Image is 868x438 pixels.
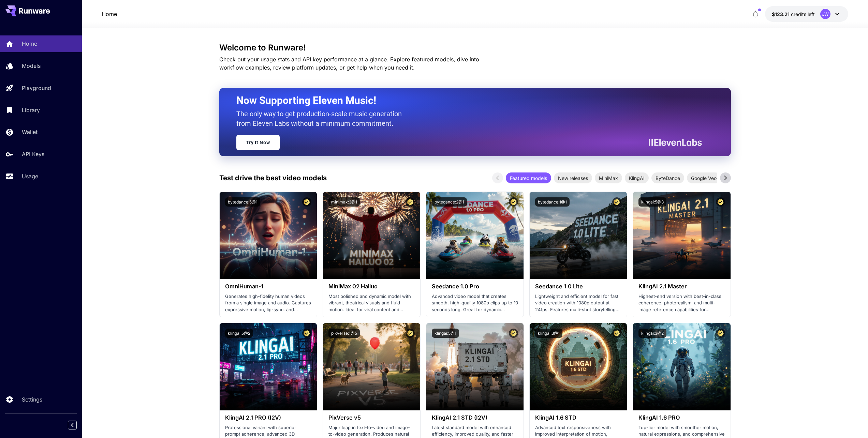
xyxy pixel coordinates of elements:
p: The only way to get production-scale music generation from Eleven Labs without a minimum commitment. [236,109,407,128]
button: Certified Model – Vetted for best performance and includes a commercial license. [406,197,415,207]
div: Collapse sidebar [73,419,82,431]
a: Try It Now [236,135,280,150]
button: Certified Model – Vetted for best performance and includes a commercial license. [302,197,311,207]
h3: KlingAI 1.6 PRO [638,414,725,421]
h3: OmniHuman‑1 [225,283,311,290]
span: KlingAI [625,175,649,182]
button: klingai:5@2 [225,329,253,338]
button: klingai:5@3 [638,197,666,207]
div: New releases [554,172,592,183]
span: Google Veo [687,175,721,182]
p: Lightweight and efficient model for fast video creation with 1080p output at 24fps. Features mult... [535,293,621,313]
button: pixverse:1@5 [328,329,360,338]
button: Certified Model – Vetted for best performance and includes a commercial license. [302,329,311,338]
div: Google Veo [687,172,721,183]
p: Test drive the best video models [219,173,327,183]
p: Usage [22,172,38,180]
h3: Seedance 1.0 Pro [432,283,518,290]
button: klingai:3@2 [638,329,666,338]
button: bytedance:5@1 [225,197,260,207]
button: Certified Model – Vetted for best performance and includes a commercial license. [716,329,725,338]
p: Most polished and dynamic model with vibrant, theatrical visuals and fluid motion. Ideal for vira... [328,293,415,313]
p: Library [22,106,40,114]
h3: Welcome to Runware! [219,43,731,52]
button: Collapse sidebar [68,421,77,429]
span: Featured models [506,175,551,182]
span: credits left [791,11,815,17]
p: Advanced video model that creates smooth, high-quality 1080p clips up to 10 seconds long. Great f... [432,293,518,313]
img: alt [530,192,627,279]
a: Home [102,10,117,18]
img: alt [426,323,524,410]
button: bytedance:2@1 [432,197,467,207]
span: MiniMax [595,175,622,182]
button: Certified Model – Vetted for best performance and includes a commercial license. [612,197,621,207]
h3: KlingAI 2.1 PRO (I2V) [225,414,311,421]
span: Check out your usage stats and API key performance at a glance. Explore featured models, dive int... [219,56,479,71]
span: $123.21 [772,11,791,17]
p: API Keys [22,150,44,158]
p: Playground [22,84,51,92]
h3: MiniMax 02 Hailuo [328,283,415,290]
img: alt [530,323,627,410]
img: alt [426,192,524,279]
button: Certified Model – Vetted for best performance and includes a commercial license. [509,197,518,207]
button: Certified Model – Vetted for best performance and includes a commercial license. [406,329,415,338]
p: Models [22,62,41,70]
h3: Seedance 1.0 Lite [535,283,621,290]
img: alt [633,323,730,410]
h3: KlingAI 1.6 STD [535,414,621,421]
img: alt [633,192,730,279]
button: klingai:5@1 [432,329,459,338]
div: Featured models [506,172,551,183]
img: alt [323,323,420,410]
div: JW [820,9,830,19]
nav: breadcrumb [102,10,117,18]
p: Settings [22,395,42,404]
h3: KlingAI 2.1 Master [638,283,725,290]
button: Certified Model – Vetted for best performance and includes a commercial license. [612,329,621,338]
img: alt [323,192,420,279]
button: klingai:3@1 [535,329,562,338]
p: Highest-end version with best-in-class coherence, photorealism, and multi-image reference capabil... [638,293,725,313]
button: bytedance:1@1 [535,197,570,207]
button: $123.20798JW [765,6,848,22]
p: Home [22,40,37,48]
button: Certified Model – Vetted for best performance and includes a commercial license. [716,197,725,207]
div: MiniMax [595,172,622,183]
h2: Now Supporting Eleven Music! [236,94,697,107]
button: Certified Model – Vetted for best performance and includes a commercial license. [509,329,518,338]
p: Wallet [22,128,38,136]
div: ByteDance [651,172,684,183]
span: New releases [554,175,592,182]
span: ByteDance [651,175,684,182]
p: Generates high-fidelity human videos from a single image and audio. Captures expressive motion, l... [225,293,311,313]
img: alt [220,323,317,410]
h3: KlingAI 2.1 STD (I2V) [432,414,518,421]
div: $123.20798 [772,11,815,18]
h3: PixVerse v5 [328,414,415,421]
div: KlingAI [625,172,649,183]
img: alt [220,192,317,279]
button: minimax:3@1 [328,197,360,207]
